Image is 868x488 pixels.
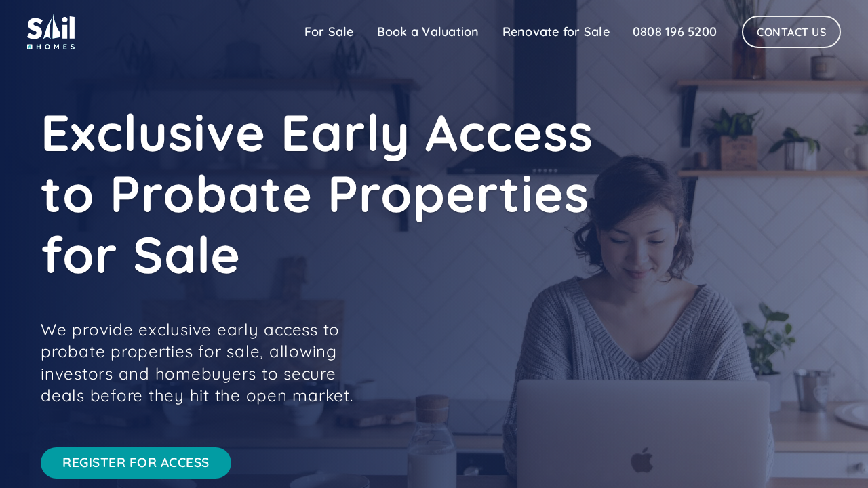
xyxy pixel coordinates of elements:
a: For Sale [293,18,366,45]
a: Book a Valuation [366,18,491,45]
a: Renovate for Sale [491,18,621,45]
img: sail home logo [27,14,75,49]
a: 0808 196 5200 [621,18,728,45]
p: We provide exclusive early access to probate properties for sale, allowing investors and homebuye... [41,319,380,407]
a: Contact Us [742,16,841,48]
a: REGISTER FOR ACCESS [41,447,231,479]
strong: Exclusive Early Access to Probate Properties for Sale [41,100,593,286]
